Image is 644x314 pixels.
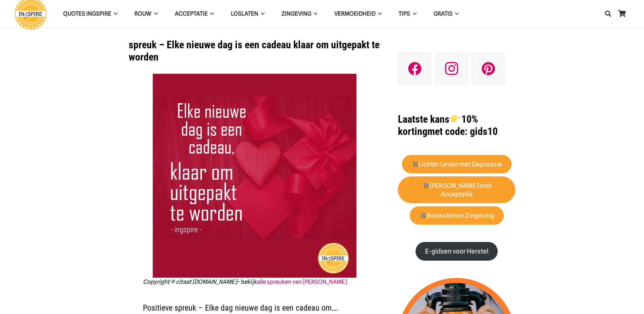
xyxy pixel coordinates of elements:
a: alle spreuken van [PERSON_NAME] [257,278,347,285]
span: Loslaten Menu [258,5,264,22]
a: 🛒[PERSON_NAME] met Acceptatie [398,176,515,204]
h1: met code: gids10 [398,113,515,138]
span: TIPS Menu [410,5,416,22]
a: 🛒Lichter Leven met Depressie [402,155,512,174]
h1: spreuk – Elke nieuwe dag is een cadeau klaar om uitgepakt te worden [129,39,381,63]
strong: Lichter Leven met Depressie [411,160,502,168]
em: Copyright © citaat [DOMAIN_NAME] [143,278,237,285]
span: Acceptatie Menu [208,5,214,22]
img: Elke dag nieuwe dag is een cadeau klaar om uitgepakt te worden | spreuk van ingspire.nl [153,74,356,278]
img: 🛒 [422,182,429,188]
a: GRATISGRATIS Menu [425,5,467,22]
strong: Laatste kans 10% korting [398,113,478,137]
a: Zoeken [601,5,615,22]
a: LoslatenLoslaten Menu [222,5,273,22]
img: 👉 [450,114,461,124]
h2: Positieve spreuk – Elke dag nieuwe dag is een cadeau om…. [143,294,366,313]
span: VERMOEIDHEID Menu [375,5,382,22]
a: VERMOEIDHEIDVERMOEIDHEID Menu [326,5,390,22]
span: Loslaten [231,10,258,17]
a: Instagram [435,52,468,86]
a: ROUWROUW Menu [126,5,166,22]
a: E-gidsen voor Herstel [416,242,498,261]
img: 🛒 [420,212,426,218]
span: ROUW [134,10,151,17]
a: ZingevingZingeving Menu [273,5,326,22]
a: 🛒Bouwstenen Zingeving [410,206,504,225]
span: Zingeving [281,10,311,17]
a: TIPSTIPS Menu [390,5,425,22]
span: VERMOEIDHEID [334,10,375,17]
a: Facebook [398,52,432,86]
a: Pinterest [471,52,505,86]
strong: [PERSON_NAME] met Acceptatie [422,182,492,198]
span: Zingeving Menu [311,5,317,22]
span: ROUW Menu [151,5,158,22]
a: AcceptatieAcceptatie Menu [166,5,222,22]
span: QUOTES INGSPIRE [63,10,111,17]
p: – bekijk [143,278,366,286]
span: GRATIS Menu [453,5,459,22]
a: QUOTES INGSPIREQUOTES INGSPIRE Menu [55,5,126,22]
span: GRATIS [434,10,453,17]
strong: Bouwstenen Zingeving [419,212,495,220]
span: TIPS [399,10,410,17]
span: Acceptatie [175,10,208,17]
img: 🛒 [412,160,418,167]
strong: E-gidsen voor Herstel [425,247,489,255]
span: QUOTES INGSPIRE Menu [111,5,117,22]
